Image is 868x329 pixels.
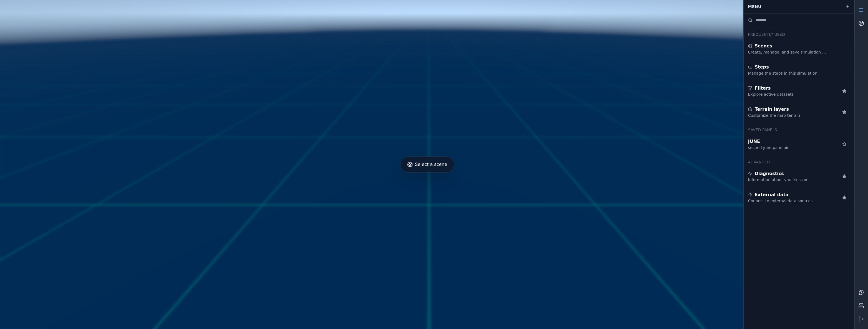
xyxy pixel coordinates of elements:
span: Scenes [755,43,773,49]
div: Frequently Used [744,27,854,38]
span: External data [755,191,789,198]
div: Menu [745,1,842,12]
div: Saved panels [744,123,854,134]
div: Advanced [744,155,854,166]
div: Explore active datasets [748,92,828,97]
div: Information about your session [748,177,828,183]
div: second june paneluiu [748,145,828,150]
div: Connect to external data sources [748,198,828,204]
span: Diagnostics [755,170,784,177]
span: JUNE [748,138,760,145]
div: Customize the map terrain [748,113,828,118]
div: Create, manage, and save simulation scenes [748,49,828,55]
div: Manage the steps in this simulation [748,70,828,76]
span: Filters [755,85,771,92]
span: Select a scene [415,161,447,168]
span: Terrain layers [755,106,789,113]
span: Steps [755,64,769,70]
